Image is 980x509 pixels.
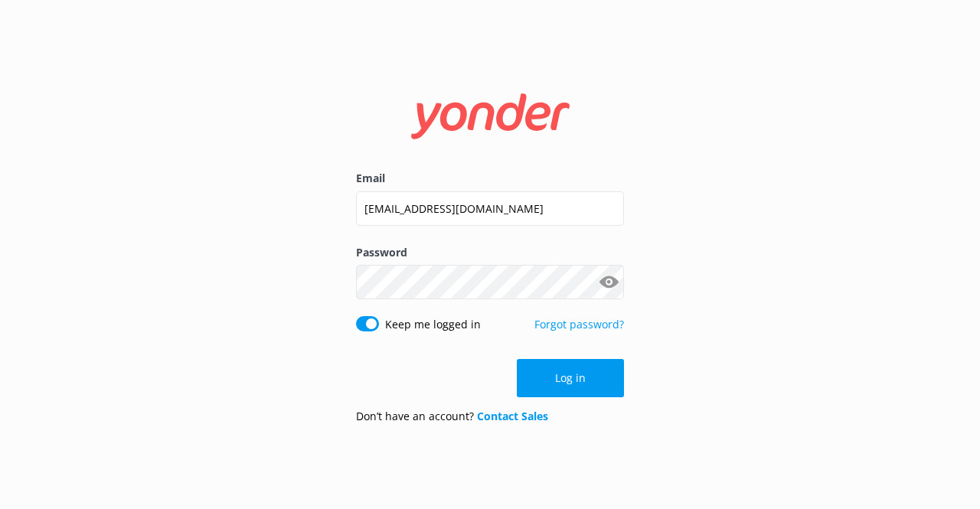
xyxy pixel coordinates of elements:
[517,359,624,397] button: Log in
[356,191,624,226] input: user@emailaddress.com
[356,244,624,261] label: Password
[385,316,481,333] label: Keep me logged in
[534,317,624,331] a: Forgot password?
[593,267,624,298] button: Show password
[356,170,624,187] label: Email
[356,408,548,425] p: Don’t have an account?
[477,409,548,423] a: Contact Sales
